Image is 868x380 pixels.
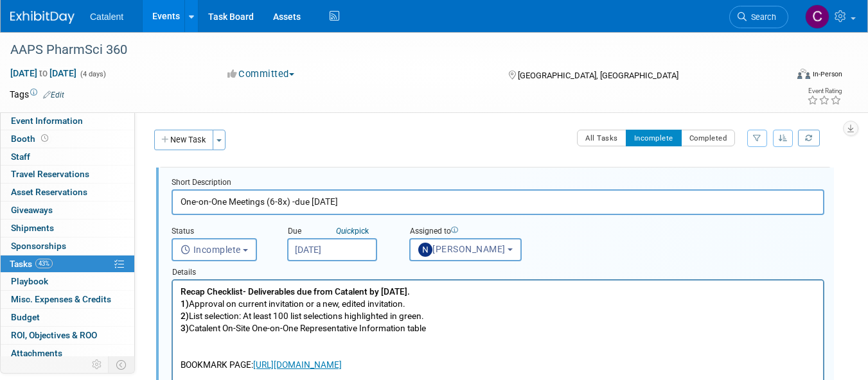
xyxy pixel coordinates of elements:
[11,169,89,179] span: Travel Reservations
[11,241,66,251] span: Sponsorships
[223,67,299,81] button: Committed
[11,294,111,304] span: Misc. Expenses & Credits
[10,88,64,101] td: Tags
[11,187,87,197] span: Asset Reservations
[1,112,134,130] a: Event Information
[336,227,355,236] i: Quick
[37,68,49,78] span: to
[729,6,788,28] a: Search
[287,238,377,261] input: Due Date
[11,312,40,322] span: Budget
[154,130,213,150] button: New Task
[11,348,62,358] span: Attachments
[10,259,53,269] span: Tasks
[11,116,83,126] span: Event Information
[577,130,626,146] button: All Tasks
[797,69,810,79] img: Format-Inperson.png
[1,130,134,148] a: Booth
[1,202,134,219] a: Giveaways
[172,238,257,261] button: Incomplete
[1,327,134,344] a: ROI, Objectives & ROO
[1,255,134,273] a: Tasks43%
[39,134,51,143] span: Booth not reserved yet
[11,330,97,340] span: ROI, Objectives & ROO
[805,4,829,29] img: Christina Szendi
[11,223,54,233] span: Shipments
[10,11,75,24] img: ExhibitDay
[10,67,77,79] span: [DATE] [DATE]
[1,273,134,290] a: Playbook
[79,70,106,78] span: (4 days)
[812,69,842,79] div: In-Person
[11,151,30,162] span: Staff
[1,309,134,326] a: Budget
[1,184,134,201] a: Asset Reservations
[43,91,64,99] a: Edit
[172,177,824,189] div: Short Description
[287,226,390,238] div: Due
[11,134,51,144] span: Booth
[518,71,678,80] span: [GEOGRAPHIC_DATA], [GEOGRAPHIC_DATA]
[172,226,268,238] div: Status
[11,205,53,215] span: Giveaways
[798,130,820,146] a: Refresh
[6,39,772,62] div: AAPS PharmSci 360
[90,12,123,22] span: Catalent
[86,356,109,373] td: Personalize Event Tab Strip
[807,88,842,94] div: Event Rating
[172,189,824,214] input: Name of task or a short description
[720,67,842,86] div: Event Format
[333,226,371,236] a: Quickpick
[681,130,736,146] button: Completed
[1,148,134,166] a: Staff
[747,12,776,22] span: Search
[181,245,241,255] span: Incomplete
[109,356,135,373] td: Toggle Event Tabs
[409,226,558,238] div: Assigned to
[11,276,48,286] span: Playbook
[626,130,682,146] button: Incomplete
[1,166,134,183] a: Travel Reservations
[409,238,522,261] button: [PERSON_NAME]
[1,220,134,237] a: Shipments
[1,291,134,308] a: Misc. Expenses & Credits
[1,237,134,255] a: Sponsorships
[172,261,824,279] div: Details
[418,244,506,254] span: [PERSON_NAME]
[35,259,53,268] span: 43%
[1,345,134,362] a: Attachments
